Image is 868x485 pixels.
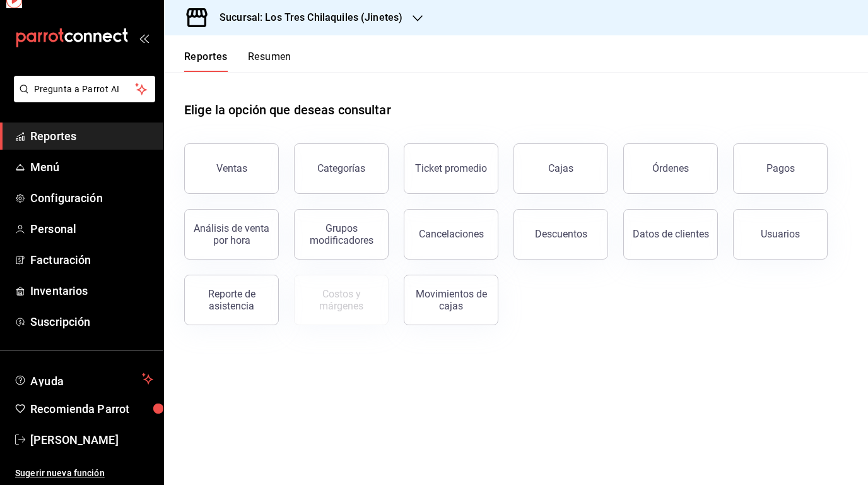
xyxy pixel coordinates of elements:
div: Datos de clientes [633,228,709,240]
span: Configuración [30,189,153,207]
button: Reporte de asistencia [184,275,279,325]
div: Usuarios [761,228,800,240]
button: Ventas [184,143,279,194]
div: Órdenes [652,162,689,174]
div: Pagos [766,162,795,174]
div: Movimientos de cajas [412,288,490,312]
button: Resumen [248,51,291,72]
div: Análisis de venta por hora [192,222,271,246]
button: Órdenes [623,143,718,194]
div: navigation tabs [184,51,291,72]
span: Sugerir nueva función [15,467,153,480]
span: Facturación [30,251,153,268]
button: Pregunta a Parrot AI [14,76,155,102]
h3: Sucursal: Los Tres Chilaquiles (Jinetes) [209,10,402,25]
span: [PERSON_NAME] [30,431,153,448]
button: Grupos modificadores [294,209,389,260]
h1: Elige la opción que deseas consultar [184,100,391,119]
div: Grupos modificadores [302,222,380,246]
span: Ayuda [30,371,137,386]
div: Reporte de asistencia [192,288,271,312]
button: Reportes [184,51,228,72]
button: Categorías [294,143,389,194]
span: Personal [30,220,153,237]
a: Pregunta a Parrot AI [9,92,155,105]
span: Pregunta a Parrot AI [34,83,136,96]
span: Menú [30,159,153,176]
button: open_drawer_menu [139,33,149,43]
button: Movimientos de cajas [404,275,498,325]
div: Ventas [216,162,247,174]
button: Usuarios [733,209,828,260]
button: Pagos [733,143,828,194]
span: Suscripción [30,313,153,330]
span: Recomienda Parrot [30,400,153,417]
a: Cajas [513,143,608,194]
span: Inventarios [30,282,153,299]
div: Categorías [317,162,365,174]
button: Contrata inventarios para ver este reporte [294,275,389,325]
button: Análisis de venta por hora [184,209,279,260]
div: Costos y márgenes [302,288,380,312]
div: Ticket promedio [415,162,487,174]
button: Cancelaciones [404,209,498,260]
div: Cajas [548,161,574,176]
button: Descuentos [513,209,608,260]
div: Cancelaciones [419,228,484,240]
button: Datos de clientes [623,209,718,260]
div: Descuentos [535,228,587,240]
span: Reportes [30,128,153,145]
button: Ticket promedio [404,143,498,194]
